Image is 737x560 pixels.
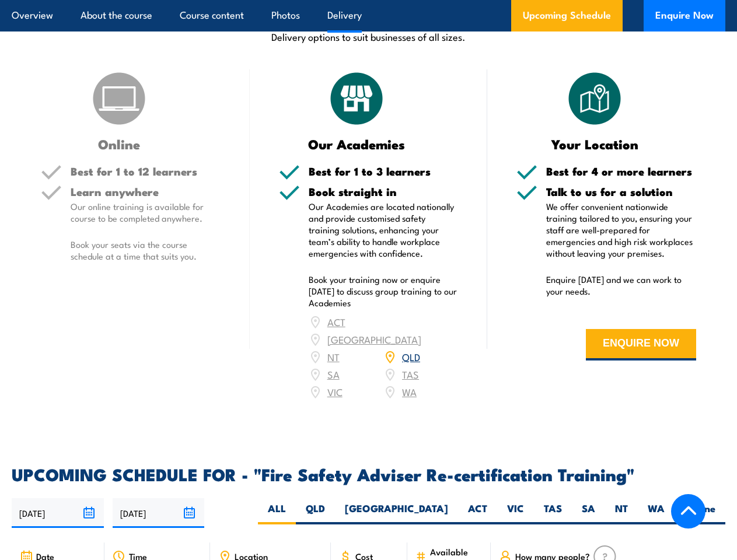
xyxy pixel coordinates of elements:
[71,166,221,177] h5: Best for 1 to 12 learners
[546,166,696,177] h5: Best for 4 or more learners
[572,502,605,524] label: SA
[296,502,335,524] label: QLD
[309,166,459,177] h5: Best for 1 to 3 learners
[605,502,638,524] label: NT
[279,137,435,150] h3: Our Academies
[71,201,221,224] p: Our online training is available for course to be completed anywhere.
[12,30,725,43] p: Delivery options to suit businesses of all sizes.
[309,201,459,259] p: Our Academies are located nationally and provide customised safety training solutions, enhancing ...
[546,201,696,259] p: We offer convenient nationwide training tailored to you, ensuring your staff are well-prepared fo...
[516,137,673,150] h3: Your Location
[71,239,221,262] p: Book your seats via the course schedule at a time that suits you.
[309,274,459,309] p: Book your training now or enquire [DATE] to discuss group training to our Academies
[534,502,572,524] label: TAS
[546,186,696,197] h5: Talk to us for a solution
[258,502,296,524] label: ALL
[335,502,458,524] label: [GEOGRAPHIC_DATA]
[546,274,696,297] p: Enquire [DATE] and we can work to your needs.
[458,502,497,524] label: ACT
[113,498,205,528] input: To date
[586,329,696,360] button: ENQUIRE NOW
[497,502,534,524] label: VIC
[402,349,420,363] a: QLD
[638,502,675,524] label: WA
[41,137,197,150] h3: Online
[309,186,459,197] h5: Book straight in
[71,186,221,197] h5: Learn anywhere
[12,498,104,528] input: From date
[12,466,725,481] h2: UPCOMING SCHEDULE FOR - "Fire Safety Adviser Re-certification Training"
